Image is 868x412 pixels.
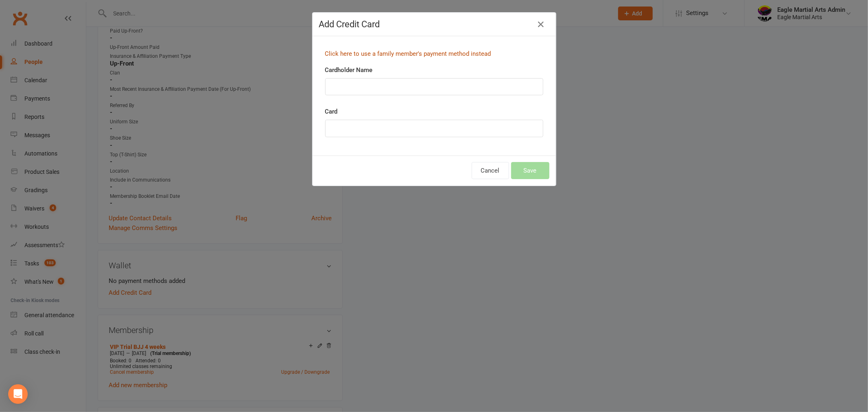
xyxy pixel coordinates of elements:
[325,107,338,116] label: Card
[319,19,549,29] h4: Add Credit Card
[8,384,28,404] div: Open Intercom Messenger
[330,125,538,132] iframe: Secure card payment input frame
[325,50,491,57] a: Click here to use a family member's payment method instead
[535,18,548,31] button: Close
[325,65,373,75] label: Cardholder Name
[472,162,509,179] button: Cancel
